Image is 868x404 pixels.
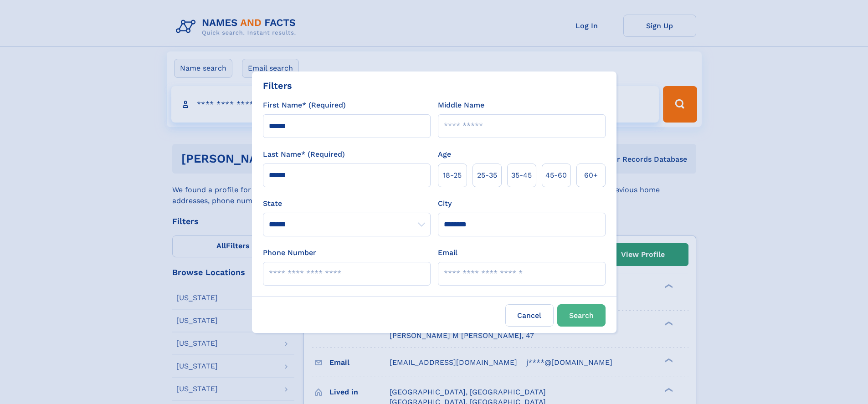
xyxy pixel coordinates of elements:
[263,100,346,111] label: First Name* (Required)
[584,170,598,181] span: 60+
[438,247,457,258] label: Email
[438,198,452,209] label: City
[438,149,451,160] label: Age
[557,304,606,327] button: Search
[263,79,292,92] div: Filters
[477,170,497,181] span: 25‑35
[505,304,554,327] label: Cancel
[443,170,462,181] span: 18‑25
[263,149,345,160] label: Last Name* (Required)
[438,100,484,111] label: Middle Name
[263,198,431,209] label: State
[263,247,316,258] label: Phone Number
[545,170,567,181] span: 45‑60
[511,170,532,181] span: 35‑45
